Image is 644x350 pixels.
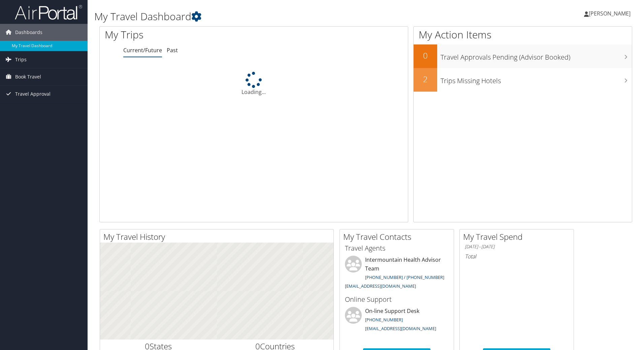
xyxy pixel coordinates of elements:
[465,253,569,260] h6: Total
[365,317,403,323] a: [PHONE_NUMBER]
[342,256,452,292] li: Intermountain Health Advisor Team
[441,49,632,62] h3: Travel Approvals Pending (Advisor Booked)
[103,231,333,243] h2: My Travel History
[584,3,637,24] a: [PERSON_NAME]
[414,73,437,85] h2: 2
[100,72,408,96] div: Loading...
[414,28,632,42] h1: My Action Items
[345,295,449,304] h3: Online Support
[414,68,632,92] a: 2Trips Missing Hotels
[343,231,454,243] h2: My Travel Contacts
[342,307,452,335] li: On-line Support Desk
[15,51,27,68] span: Trips
[345,244,449,253] h3: Travel Agents
[414,50,437,61] h2: 0
[465,244,569,250] h6: [DATE] - [DATE]
[123,46,162,54] a: Current/Future
[15,68,41,85] span: Book Travel
[441,73,632,86] h3: Trips Missing Hotels
[167,46,178,54] a: Past
[15,24,42,41] span: Dashboards
[589,10,631,17] span: [PERSON_NAME]
[15,4,82,20] img: airportal-logo.png
[365,325,436,331] a: [EMAIL_ADDRESS][DOMAIN_NAME]
[365,274,444,280] a: [PHONE_NUMBER] / [PHONE_NUMBER]
[414,44,632,68] a: 0Travel Approvals Pending (Advisor Booked)
[105,28,275,42] h1: My Trips
[463,231,574,243] h2: My Travel Spend
[345,283,416,289] a: [EMAIL_ADDRESS][DOMAIN_NAME]
[15,86,51,102] span: Travel Approval
[94,9,456,24] h1: My Travel Dashboard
